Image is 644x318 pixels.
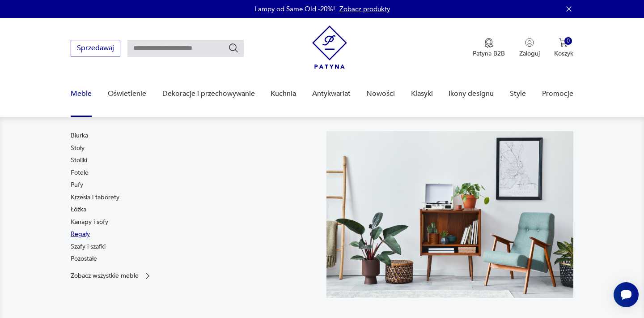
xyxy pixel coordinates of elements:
a: Ikona medaluPatyna B2B [473,38,505,58]
a: Ikony designu [449,77,494,111]
a: Fotele [71,168,89,177]
a: Kanapy i sofy [71,218,108,227]
a: Pufy [71,180,83,189]
img: Patyna - sklep z meblami i dekoracjami vintage [312,26,347,69]
a: Szafy i szafki [71,242,106,251]
a: Antykwariat [312,77,351,111]
img: 969d9116629659dbb0bd4e745da535dc.jpg [326,131,573,298]
img: Ikona medalu [484,38,493,48]
a: Pozostałe [71,254,97,263]
a: Krzesła i taborety [71,193,119,202]
a: Meble [71,77,92,111]
button: 0Koszyk [554,38,573,58]
p: Koszyk [554,49,573,58]
a: Sprzedawaj [71,46,120,52]
p: Zobacz wszystkie meble [71,273,139,279]
a: Style [510,77,526,111]
a: Regały [71,230,90,239]
img: Ikonka użytkownika [525,38,534,47]
button: Sprzedawaj [71,40,120,56]
a: Nowości [366,77,395,111]
button: Szukaj [228,43,239,53]
a: Klasyki [411,77,433,111]
button: Zaloguj [519,38,540,58]
a: Kuchnia [271,77,296,111]
a: Stoliki [71,156,87,165]
div: 0 [564,37,572,45]
a: Dekoracje i przechowywanie [162,77,255,111]
img: Ikona koszyka [559,38,568,47]
a: Oświetlenie [108,77,146,111]
p: Patyna B2B [473,49,505,58]
a: Zobacz produkty [339,4,390,13]
p: Zaloguj [519,49,540,58]
a: Promocje [542,77,573,111]
a: Łóżka [71,205,86,214]
iframe: Smartsupp widget button [614,282,639,307]
button: Patyna B2B [473,38,505,58]
a: Stoły [71,144,85,153]
a: Biurka [71,131,88,140]
a: Zobacz wszystkie meble [71,271,152,280]
p: Lampy od Same Old -20%! [254,4,335,13]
